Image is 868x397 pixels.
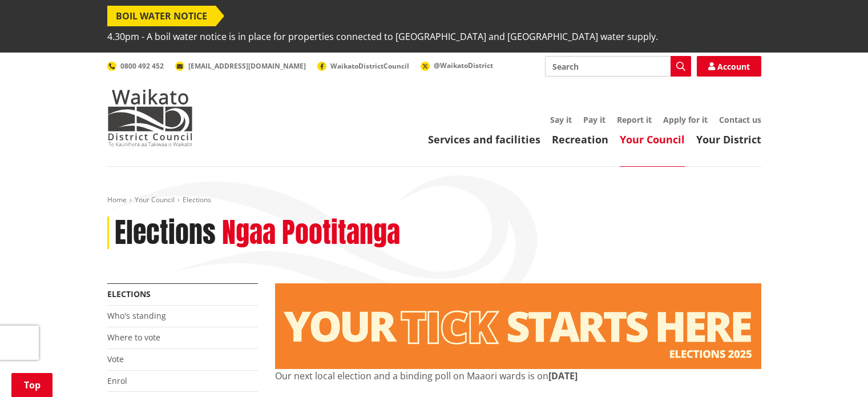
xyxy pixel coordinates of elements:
[275,283,761,369] img: Elections - Website banner
[583,114,605,125] a: Pay it
[550,114,572,125] a: Say it
[696,133,761,146] a: Your District
[183,195,211,204] span: Elections
[11,373,53,397] a: Top
[120,61,164,71] span: 0800 492 452
[107,332,160,343] a: Where to vote
[697,56,761,77] a: Account
[617,114,652,125] a: Report it
[107,195,127,204] a: Home
[107,89,193,146] img: Waikato District Council - Te Kaunihera aa Takiwaa o Waikato
[545,56,691,77] input: Search input
[317,61,409,71] a: WaikatoDistrictCouncil
[428,133,540,146] a: Services and facilities
[107,26,658,47] span: 4.30pm - A boil water notice is in place for properties connected to [GEOGRAPHIC_DATA] and [GEOGR...
[188,61,306,71] span: [EMAIL_ADDRESS][DOMAIN_NAME]
[107,61,164,71] a: 0800 492 452
[107,375,127,386] a: Enrol
[434,61,493,70] span: @WaikatoDistrict
[552,133,608,146] a: Recreation
[719,114,761,125] a: Contact us
[421,61,493,70] a: @WaikatoDistrict
[275,369,761,383] p: Our next local election and a binding poll on Maaori wards is on
[135,195,175,204] a: Your Council
[175,61,306,71] a: [EMAIL_ADDRESS][DOMAIN_NAME]
[663,114,708,125] a: Apply for it
[115,216,216,250] h1: Elections
[107,6,216,26] span: BOIL WATER NOTICE
[107,354,124,364] a: Vote
[107,288,151,299] a: Elections
[222,216,400,250] h2: Ngaa Pootitanga
[107,195,761,205] nav: breadcrumb
[548,370,578,382] strong: [DATE]
[330,61,409,71] span: WaikatoDistrictCouncil
[107,310,166,321] a: Who's standing
[620,133,685,146] a: Your Council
